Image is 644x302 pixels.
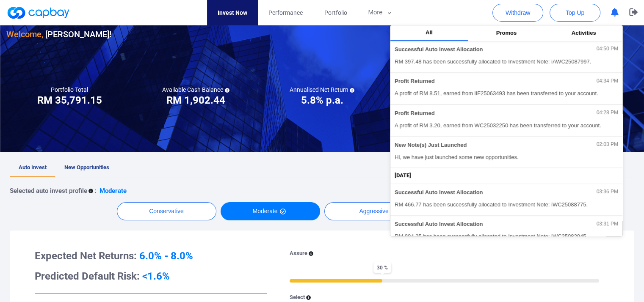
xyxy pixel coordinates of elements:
[395,89,618,98] span: A profit of RM 8.51, earned from iIF25063493 has been transferred to your account.
[117,202,216,220] button: Conservative
[268,8,303,17] span: Performance
[572,30,596,36] span: Activities
[324,202,424,220] button: Aggressive
[597,78,618,84] span: 04:34 PM
[51,86,88,93] h5: Portfolio Total
[468,25,545,41] button: Promos
[6,27,111,41] h3: [PERSON_NAME] !
[395,110,435,117] span: Profit Returned
[597,46,618,52] span: 04:50 PM
[597,189,618,195] span: 03:36 PM
[550,4,600,22] button: Top Up
[10,186,87,196] p: Selected auto invest profile
[395,47,483,53] span: Successful Auto Invest Allocation
[390,41,622,72] button: Successful Auto Invest Allocation04:50 PMRM 397.48 has been successfully allocated to Investment ...
[221,202,320,220] button: Moderate
[566,8,584,17] span: Top Up
[390,216,622,247] button: Successful Auto Invest Allocation03:31 PMRM 894.35 has been successfully allocated to Investment ...
[492,4,543,22] button: Withdraw
[395,200,618,209] span: RM 466.77 has been successfully allocated to Investment Note: iWC25088775.
[139,250,193,262] span: 6.0% - 8.0%
[100,186,127,196] p: Moderate
[395,232,618,241] span: RM 894.35 has been successfully allocated to Investment Note: iWC25082045.
[395,171,411,180] span: [DATE]
[6,29,43,39] span: Welcome,
[390,25,468,41] button: All
[64,164,109,170] span: New Opportunities
[545,25,622,41] button: Activities
[395,153,618,162] span: Hi, we have just launched some new opportunities.
[324,8,347,17] span: Portfolio
[166,93,225,107] h3: RM 1,902.44
[395,221,483,228] span: Successful Auto Invest Allocation
[597,110,618,116] span: 04:28 PM
[290,249,307,258] p: Assure
[289,86,354,93] h5: Annualised Net Return
[597,221,618,227] span: 03:31 PM
[390,73,622,104] button: Profit Returned04:34 PMA profit of RM 8.51, earned from iIF25063493 has been transferred to your ...
[395,142,467,148] span: New Note(s) Just Launched
[395,78,435,85] span: Profit Returned
[301,93,343,107] h3: 5.8% p.a.
[597,142,618,148] span: 02:03 PM
[395,121,618,130] span: A profit of RM 3.20, earned from WC25032250 has been transferred to your account.
[395,189,483,196] span: Successful Auto Invest Allocation
[390,104,622,136] button: Profit Returned04:28 PMA profit of RM 3.20, earned from WC25032250 has been transferred to your a...
[19,164,47,170] span: Auto Invest
[496,30,517,36] span: Promos
[37,93,102,107] h3: RM 35,791.15
[290,293,305,302] p: Select
[162,86,229,93] h5: Available Cash Balance
[35,269,267,283] h3: Predicted Default Risk:
[373,262,391,273] span: 30 %
[390,184,622,215] button: Successful Auto Invest Allocation03:36 PMRM 466.77 has been successfully allocated to Investment ...
[142,270,170,282] span: <1.6%
[395,58,618,66] span: RM 397.48 has been successfully allocated to Investment Note: iAWC25087997.
[390,136,622,168] button: New Note(s) Just Launched02:03 PMHi, we have just launched some new opportunities.
[94,186,96,196] p: :
[426,29,433,36] span: All
[35,249,267,263] h3: Expected Net Returns:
